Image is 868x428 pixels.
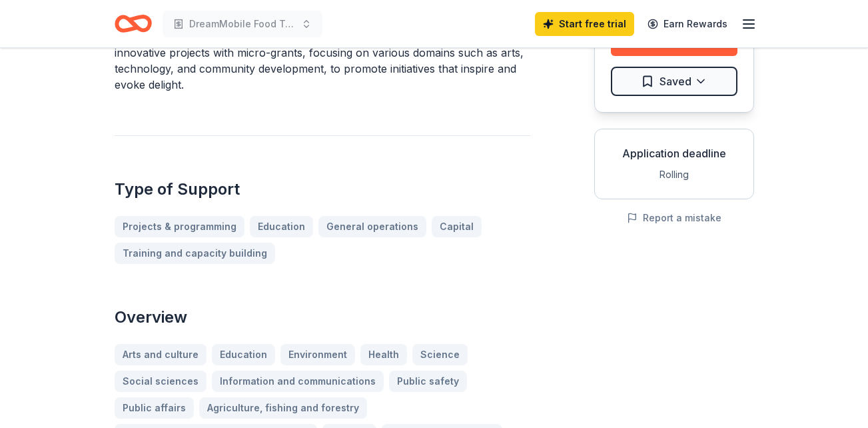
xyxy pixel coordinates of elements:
button: DreamMobile Food Truck [163,11,322,37]
button: Report a mistake [627,210,721,226]
div: Application deadline [606,145,743,161]
a: Capital [432,216,482,237]
a: Home [115,8,152,39]
a: Earn Rewards [640,12,735,36]
h2: Type of Support [115,179,530,200]
button: Saved [611,67,737,96]
a: Start free trial [535,12,634,36]
p: The Awesome Foundation is dedicated to advancing the interest of awesome in the universe, $1000 a... [115,13,530,93]
a: General operations [318,216,426,237]
div: Rolling [606,167,743,183]
h2: Overview [115,307,530,328]
span: Saved [659,73,691,90]
a: Training and capacity building [115,243,275,264]
a: Education [250,216,313,237]
span: DreamMobile Food Truck [189,16,296,32]
a: Projects & programming [115,216,244,237]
